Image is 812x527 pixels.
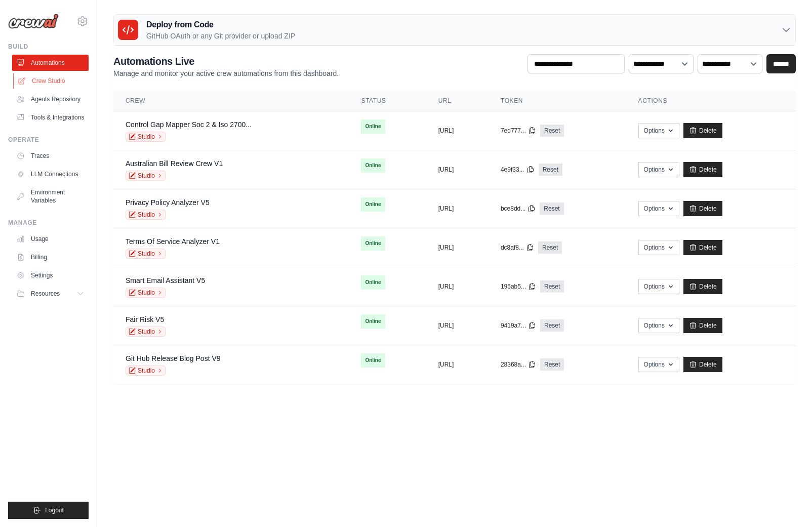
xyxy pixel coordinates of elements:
button: Options [638,357,679,372]
span: Online [361,353,385,368]
button: bce8dd... [501,205,536,213]
p: Manage and monitor your active crew automations from this dashboard. [113,68,339,78]
a: Git Hub Release Blog Post V9 [126,354,221,362]
a: Delete [683,240,722,255]
button: Options [638,279,679,294]
a: Delete [683,357,722,372]
div: Manage [8,219,89,227]
th: Crew [113,91,349,111]
button: Options [638,201,679,216]
button: 195ab5... [501,282,536,291]
a: Studio [126,132,166,142]
a: Delete [683,162,722,177]
button: Options [638,123,679,138]
a: Reset [540,319,564,332]
a: Reset [540,202,563,215]
span: Resources [31,290,60,298]
a: Delete [683,123,722,138]
a: Terms Of Service Analyzer V1 [126,237,220,246]
h2: Automations Live [113,54,339,68]
a: Usage [12,231,89,247]
a: Tools & Integrations [12,109,89,126]
span: Logout [45,506,64,514]
a: Automations [12,55,89,71]
a: Agents Repository [12,91,89,107]
th: URL [426,91,489,111]
a: Reset [538,241,562,254]
div: Build [8,43,89,51]
a: Smart Email Assistant V5 [126,276,205,285]
a: Reset [540,280,564,293]
button: 4e9f33... [501,166,535,174]
a: Reset [540,125,564,137]
button: 9419a7... [501,321,536,330]
a: Billing [12,249,89,265]
a: LLM Connections [12,166,89,182]
a: Studio [126,327,166,337]
button: Resources [12,286,89,302]
a: Delete [683,318,722,333]
button: Options [638,318,679,333]
button: 7ed777... [501,127,536,135]
h3: Deploy from Code [146,19,295,31]
div: Operate [8,136,89,144]
th: Status [349,91,426,111]
button: dc8af8... [501,244,534,252]
a: Australian Bill Review Crew V1 [126,159,223,168]
span: Online [361,236,385,251]
a: Reset [540,358,564,371]
span: Online [361,197,385,212]
span: Online [361,275,385,290]
span: Online [361,119,385,134]
a: Environment Variables [12,184,89,209]
img: Logo [8,14,59,29]
a: Studio [126,210,166,220]
span: Online [361,314,385,329]
a: Studio [126,249,166,259]
button: Options [638,162,679,177]
a: Studio [126,171,166,181]
span: Online [361,158,385,173]
a: Settings [12,267,89,283]
a: Delete [683,279,722,294]
a: Fair Risk V5 [126,315,164,323]
button: Logout [8,502,89,519]
button: 28368a... [501,360,536,369]
a: Delete [683,201,722,216]
th: Token [489,91,626,111]
a: Reset [539,164,562,176]
button: Options [638,240,679,255]
a: Studio [126,366,166,376]
a: Studio [126,288,166,298]
a: Crew Studio [13,73,90,89]
th: Actions [626,91,796,111]
p: GitHub OAuth or any Git provider or upload ZIP [146,31,295,41]
a: Control Gap Mapper Soc 2 & Iso 2700... [126,120,252,129]
a: Traces [12,148,89,164]
a: Privacy Policy Analyzer V5 [126,198,210,207]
